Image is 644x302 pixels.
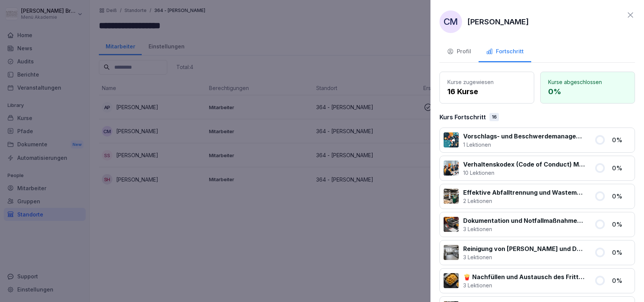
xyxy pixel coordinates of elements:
[612,220,631,229] p: 0 %
[463,132,585,141] p: Vorschlags- und Beschwerdemanagement bei Menü 2000
[479,42,531,62] button: Fortschritt
[463,169,585,177] p: 10 Lektionen
[612,164,631,173] p: 0 %
[463,244,585,253] p: Reinigung von [PERSON_NAME] und Dunstabzugshauben
[489,113,499,121] div: 16
[447,78,526,86] p: Kurse zugewiesen
[463,216,585,225] p: Dokumentation und Notfallmaßnahmen bei Fritteusen
[439,113,486,122] p: Kurs Fortschritt
[463,225,585,233] p: 3 Lektionen
[612,135,631,144] p: 0 %
[463,141,585,149] p: 1 Lektionen
[612,248,631,257] p: 0 %
[463,253,585,261] p: 3 Lektionen
[447,47,471,56] div: Profil
[463,160,585,169] p: Verhaltenskodex (Code of Conduct) Menü 2000
[548,86,627,97] p: 0 %
[463,281,585,289] p: 3 Lektionen
[467,16,529,27] p: [PERSON_NAME]
[463,272,585,281] p: 🍟 Nachfüllen und Austausch des Frittieröl/-fettes
[612,192,631,201] p: 0 %
[439,42,479,62] button: Profil
[486,47,524,56] div: Fortschritt
[463,188,585,197] p: Effektive Abfalltrennung und Wastemanagement im Catering
[463,197,585,205] p: 2 Lektionen
[548,78,627,86] p: Kurse abgeschlossen
[447,86,526,97] p: 16 Kurse
[612,276,631,285] p: 0 %
[439,11,462,33] div: CM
